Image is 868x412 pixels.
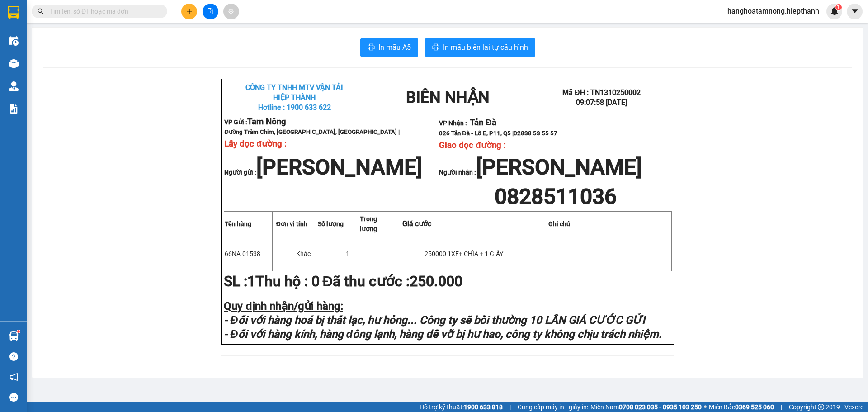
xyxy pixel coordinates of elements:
[245,83,343,92] strong: CÔNG TY TNHH MTV VẬN TẢI
[735,403,774,411] strong: 0369 525 060
[256,154,422,180] span: [PERSON_NAME]
[224,118,286,126] strong: VP Gửi :
[847,4,863,19] button: caret-down
[548,220,570,227] strong: Ghi chú
[837,4,840,10] span: 1
[781,402,782,412] span: |
[38,8,44,14] span: search
[9,331,19,341] img: warehouse-icon
[224,169,422,176] strong: Người gửi :
[3,48,116,62] span: Đường Tràm Chim, [GEOGRAPHIC_DATA], [GEOGRAPHIC_DATA] |
[576,98,627,107] span: 09:07:58 [DATE]
[225,250,260,257] span: 66NA-01538
[228,8,234,14] span: aim
[50,6,156,16] input: Tìm tên, số ĐT hoặc mã đơn
[224,314,645,327] strong: - Đối với hàng hoá bị thất lạc, hư hỏng... Công ty sẽ bồi thường 10 LẦN GIÁ CƯỚC GỬI
[9,352,18,361] span: question-circle
[258,103,331,112] span: Hotline : 1900 633 622
[29,37,68,47] span: Tam Nông
[590,402,702,412] span: Miền Nam
[247,117,286,127] span: Tam Nông
[518,402,588,412] span: Cung cấp máy in - giấy in:
[224,328,662,341] strong: - Đối với hàng kính, hàng đông lạnh, hàng dễ vỡ bị hư hao, công ty không chịu trách nhiệm.
[273,93,316,102] strong: HIỆP THÀNH
[311,273,320,290] span: 0
[255,273,308,290] strong: Thu hộ :
[439,119,496,127] strong: VP Nhận :
[9,81,19,91] img: warehouse-icon
[360,38,418,57] button: printerIn mẫu A5
[224,300,343,313] strong: Quy định nhận/gửi hàng:
[443,42,528,53] span: In mẫu biên lai tự cấu hình
[318,220,344,227] span: Số lượng
[562,88,641,97] span: Mã ĐH : TN1310250002
[9,36,19,46] img: warehouse-icon
[181,4,197,19] button: plus
[514,130,557,137] span: 02838 53 55 57
[368,43,375,52] span: printer
[224,139,286,149] span: Lấy dọc đường :
[224,273,255,290] strong: SL :
[410,273,462,290] span: 250.000
[425,250,446,257] span: 250000
[709,402,774,412] span: Miền Bắc
[346,250,349,257] span: 1
[406,88,490,106] strong: BIÊN NHẬN
[378,42,411,53] span: In mẫu A5
[402,219,431,228] span: Giá cước
[9,373,18,381] span: notification
[360,215,377,232] span: Trọng lượng
[247,273,255,290] span: 1
[704,405,707,409] span: ⚪️
[425,38,535,57] button: printerIn mẫu biên lai tự cấu hình
[835,4,842,10] sup: 1
[439,130,557,137] span: 026 Tản Đà - Lô E, P11, Q5 |
[448,250,503,257] span: 1XE+ CHÌA + 1 GIẤY
[432,43,439,52] span: printer
[128,10,212,28] strong: BIÊN NHẬN
[619,403,702,411] strong: 0708 023 035 - 0935 103 250
[470,118,496,128] span: Tản Đà
[8,6,19,19] img: logo-vxr
[19,24,92,33] span: Hotline : 1900 633 622
[495,184,617,209] span: 0828511036
[818,404,824,410] span: copyright
[830,7,839,15] img: icon-new-feature
[720,5,826,17] span: hanghoatamnong.hiepthanh
[509,402,511,412] span: |
[223,4,239,19] button: aim
[9,59,19,68] img: warehouse-icon
[17,330,20,333] sup: 1
[6,5,104,13] strong: CÔNG TY TNHH MTV VẬN TẢI
[420,402,503,412] span: Hỗ trợ kỹ thuật:
[207,8,213,14] span: file-add
[476,154,642,180] span: [PERSON_NAME]
[3,63,65,73] span: Lấy dọc đường :
[9,104,19,114] img: solution-icon
[203,4,218,19] button: file-add
[851,7,859,15] span: caret-down
[439,169,642,176] strong: Người nhận :
[464,403,503,411] strong: 1900 633 818
[9,393,18,402] span: message
[34,14,76,23] strong: HIỆP THÀNH
[224,128,400,135] span: Đường Tràm Chim, [GEOGRAPHIC_DATA], [GEOGRAPHIC_DATA] |
[439,140,505,150] span: Giao dọc đường :
[225,220,251,227] strong: Tên hàng
[276,220,307,227] strong: Đơn vị tính
[186,8,193,14] span: plus
[3,38,68,46] strong: VP Gửi :
[311,273,466,290] span: Đã thu cước :
[296,250,311,257] span: Khác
